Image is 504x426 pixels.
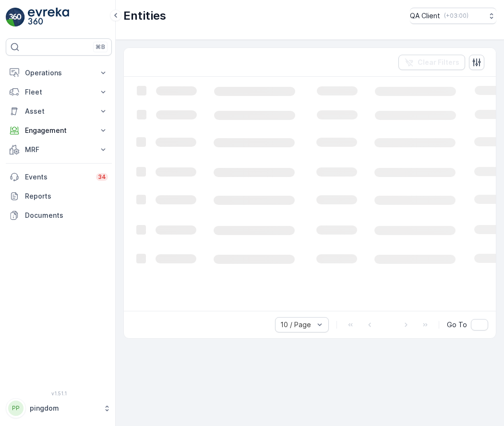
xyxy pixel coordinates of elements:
[8,401,24,416] div: PP
[6,121,112,140] button: Engagement
[6,206,112,225] a: Documents
[25,211,108,220] p: Documents
[6,8,25,27] img: logo
[28,8,69,27] img: logo_light-DOdMpM7g.png
[410,11,440,21] p: QA Client
[444,12,468,20] p: ( +03:00 )
[398,55,465,70] button: Clear Filters
[30,403,98,413] p: pingdom
[25,87,93,97] p: Fleet
[123,8,166,24] p: Entities
[447,320,467,330] span: Go To
[6,63,112,83] button: Operations
[98,173,106,181] p: 34
[25,126,93,135] p: Engagement
[6,390,112,396] span: v 1.51.1
[96,43,105,51] p: ⌘B
[6,140,112,159] button: MRF
[25,68,93,78] p: Operations
[25,191,108,201] p: Reports
[6,187,112,206] a: Reports
[25,106,93,116] p: Asset
[418,58,459,67] p: Clear Filters
[410,8,496,24] button: QA Client(+03:00)
[25,172,90,182] p: Events
[6,102,112,121] button: Asset
[6,398,112,418] button: PPpingdom
[6,167,112,187] a: Events34
[6,83,112,102] button: Fleet
[25,145,93,154] p: MRF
